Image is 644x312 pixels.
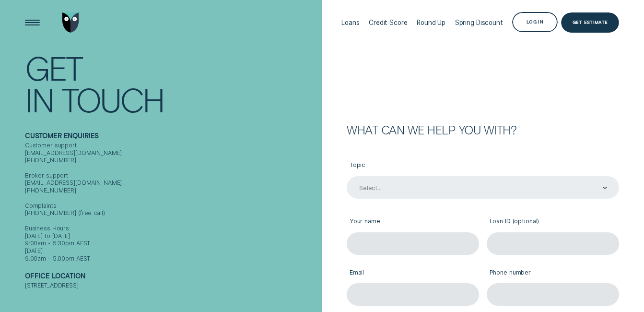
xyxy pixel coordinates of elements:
[369,19,407,26] div: Credit Score
[62,12,79,33] img: Wisr
[25,52,82,84] div: Get
[61,84,164,115] div: Touch
[25,52,318,115] h1: Get In Touch
[341,19,359,26] div: Loans
[487,263,619,283] label: Phone number
[512,12,557,32] button: Log in
[22,12,42,33] button: Open Menu
[347,212,479,232] label: Your name
[25,142,318,263] div: Customer support [EMAIL_ADDRESS][DOMAIN_NAME] [PHONE_NUMBER] Broker support [EMAIL_ADDRESS][DOMAI...
[347,124,619,135] h2: What can we help you with?
[25,132,318,142] h2: Customer support
[25,282,318,289] div: [STREET_ADDRESS]
[25,272,318,282] h2: Financial assistance
[25,84,54,115] div: In
[455,19,503,26] div: Spring Discount
[561,12,619,33] a: Get Estimate
[417,19,445,26] div: Round Up
[359,184,382,192] div: Select...
[487,212,619,232] label: Loan ID (optional)
[347,263,479,283] label: Email
[347,156,619,176] label: Topic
